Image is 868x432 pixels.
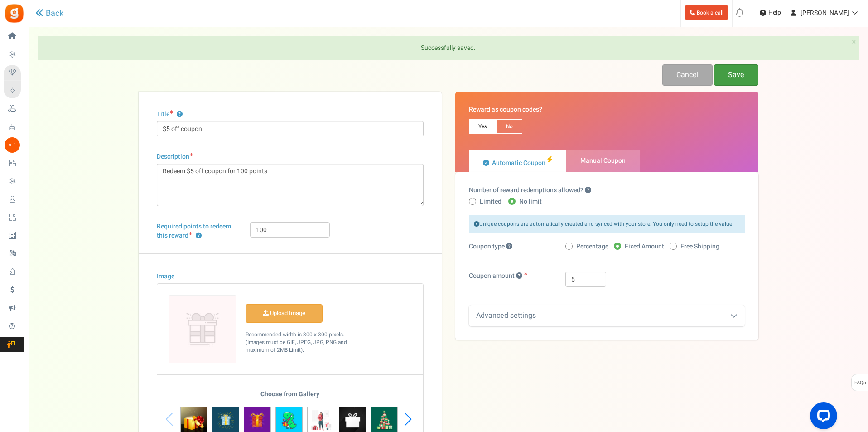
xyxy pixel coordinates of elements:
div: Successfully saved. [38,36,859,60]
span: Help [766,8,781,17]
label: Description [157,152,193,161]
label: Reward as coupon codes? [469,105,542,114]
span: Yes [469,119,497,134]
a: Save [714,64,758,86]
span: [PERSON_NAME] [800,8,849,18]
div: Unique coupons are automatically created and synced with your store. You only need to setup the v... [469,215,745,233]
label: Number of reward redemptions allowed? [469,186,591,195]
img: Gratisfaction [4,3,24,24]
span: Coupon amount [469,271,515,281]
span: Free Shipping [680,242,719,251]
span: Automatic Coupon [492,158,545,168]
textarea: Redeem $5 off coupon for 500 points [157,164,424,206]
label: Required points to redeem this reward [157,222,236,240]
button: Required points to redeem this reward [196,233,202,239]
label: Image [157,272,174,281]
span: × [852,36,856,48]
span: Fixed Amount [625,242,664,251]
span: FAQs [854,374,866,392]
span: No [497,119,522,134]
span: No limit [519,197,542,206]
a: Book a call [685,5,728,20]
span: Manual Coupon [580,156,626,165]
a: Cancel [662,64,713,86]
span: Percentage [576,242,608,251]
a: Help [756,5,785,20]
span: Limited [480,197,502,206]
label: Title [157,110,183,119]
input: E.g. $25 coupon or Dinner for two [157,121,424,136]
div: Advanced settings [469,305,745,326]
span: Coupon type [469,242,512,251]
button: Title [177,112,183,117]
h5: Choose from Gallery [180,391,400,402]
p: Recommended width is 300 x 300 pixels. (Images must be GIF, JPEG, JPG, PNG and maximum of 2MB Lim... [246,331,359,354]
i: Recommended [546,156,552,163]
